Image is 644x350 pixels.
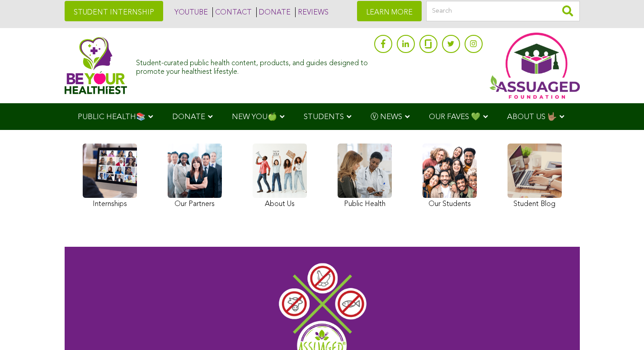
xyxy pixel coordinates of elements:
[65,37,127,94] img: Assuaged
[232,113,277,121] span: NEW YOU🍏
[65,103,580,130] div: Navigation Menu
[295,7,329,17] a: REVIEWS
[507,113,557,121] span: ABOUT US 🤟🏽
[172,113,205,121] span: DONATE
[357,1,422,21] a: LEARN MORE
[426,1,580,21] input: Search
[425,39,431,48] img: glassdoor
[78,113,146,121] span: PUBLIC HEALTH📚
[256,7,291,17] a: DONATE
[429,113,480,121] span: OUR FAVES 💚
[65,1,163,21] a: STUDENT INTERNSHIP
[371,113,402,121] span: Ⓥ NEWS
[489,33,580,99] img: Assuaged App
[212,7,252,17] a: CONTACT
[599,307,644,350] iframe: Chat Widget
[136,55,369,77] div: Student-curated public health content, products, and guides designed to promote your healthiest l...
[304,113,344,121] span: STUDENTS
[172,7,208,17] a: YOUTUBE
